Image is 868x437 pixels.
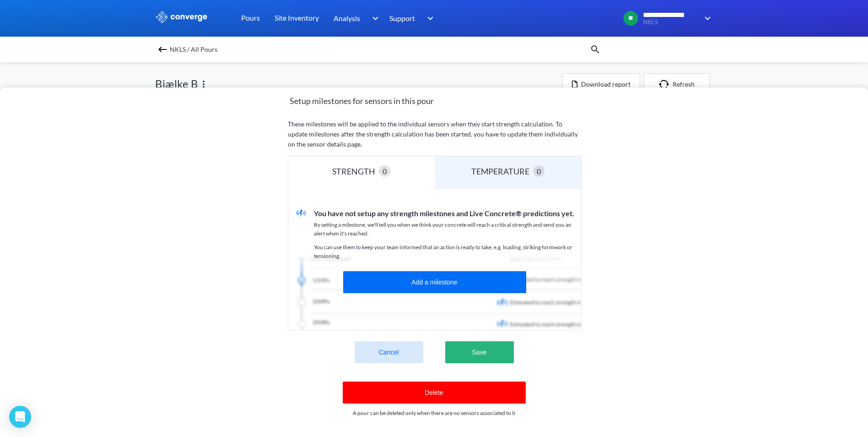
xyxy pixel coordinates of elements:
[389,12,415,24] span: Support
[343,382,526,404] button: Delete
[332,165,379,178] div: STRENGTH
[288,94,581,107] span: Setup milestones for sensors in this pour
[366,13,381,24] img: downArrow.svg
[355,341,423,363] button: Cancel
[157,44,168,55] img: backspace.svg
[314,243,581,260] p: You can use them to keep your team informed that an action is ready to take, e.g. loading, striki...
[590,44,601,55] img: icon-search.svg
[314,221,581,238] p: By setting a milestone, we'll tell you when we think your concrete will reach a critical strength...
[383,165,387,177] span: 0
[314,209,574,218] span: You have not setup any strength milestones and Live Concrete® predictions yet.
[421,13,436,24] img: downArrow.svg
[353,409,515,418] p: A pour can be deleted only when there are no sensors associated to it
[445,341,514,363] button: Save
[699,13,713,24] img: downArrow.svg
[471,165,533,178] div: TEMPERATURE
[643,19,698,26] span: NKLS
[9,406,31,428] div: Open Intercom Messenger
[288,119,581,149] p: These milestones will be applied to the individual sensors when they start strength calculation. ...
[334,12,360,24] span: Analysis
[155,11,208,23] img: logo_ewhite.svg
[537,165,541,177] span: 0
[343,271,526,293] button: Add a milestone
[170,43,217,56] span: NKLS / All Pours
